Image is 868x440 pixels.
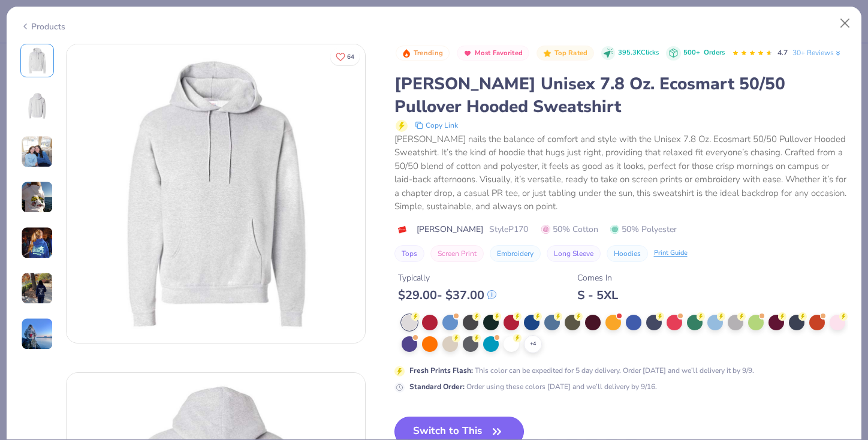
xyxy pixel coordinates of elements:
div: Order using these colors [DATE] and we’ll delivery by 9/16. [409,381,657,392]
span: 4.7 [777,48,788,58]
button: Screen Print [430,245,484,262]
div: [PERSON_NAME] nails the balance of comfort and style with the Unisex 7.8 Oz. Ecosmart 50/50 Pullo... [394,132,848,213]
button: Close [834,12,857,35]
button: Tops [394,245,424,262]
button: Embroidery [490,245,541,262]
img: Front [67,44,365,343]
span: + 4 [530,340,536,348]
div: 4.7 Stars [732,44,773,63]
a: 30+ Reviews [792,47,842,58]
div: Comes In [577,272,618,284]
button: Long Sleeve [547,245,601,262]
img: User generated content [21,272,53,305]
div: This color can be expedited for 5 day delivery. Order [DATE] and we’ll delivery it by 9/9. [409,365,754,376]
img: Front [23,46,52,75]
button: copy to clipboard [411,118,462,132]
span: 50% Polyester [610,223,677,236]
span: Trending [414,50,443,56]
span: Style P170 [489,223,528,236]
div: Print Guide [654,248,688,258]
span: Most Favorited [475,50,523,56]
span: Orders [704,48,725,57]
div: [PERSON_NAME] Unisex 7.8 Oz. Ecosmart 50/50 Pullover Hooded Sweatshirt [394,73,848,118]
img: Most Favorited sort [463,49,472,58]
span: 64 [347,54,354,60]
img: brand logo [394,225,411,234]
div: 500+ [683,48,725,58]
div: $ 29.00 - $ 37.00 [398,288,496,303]
div: Products [20,20,65,33]
button: Like [330,48,360,65]
span: [PERSON_NAME] [417,223,483,236]
div: Typically [398,272,496,284]
span: 395.3K Clicks [618,48,659,58]
img: User generated content [21,227,53,259]
img: User generated content [21,135,53,168]
img: User generated content [21,181,53,213]
button: Hoodies [607,245,648,262]
span: Top Rated [554,50,588,56]
span: 50% Cotton [541,223,598,236]
button: Badge Button [396,46,450,61]
strong: Standard Order : [409,382,465,391]
strong: Fresh Prints Flash : [409,366,473,375]
div: S - 5XL [577,288,618,303]
img: Top Rated sort [542,49,552,58]
button: Badge Button [457,46,529,61]
button: Badge Button [537,46,594,61]
img: Trending sort [402,49,411,58]
img: User generated content [21,318,53,350]
img: Back [23,92,52,120]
